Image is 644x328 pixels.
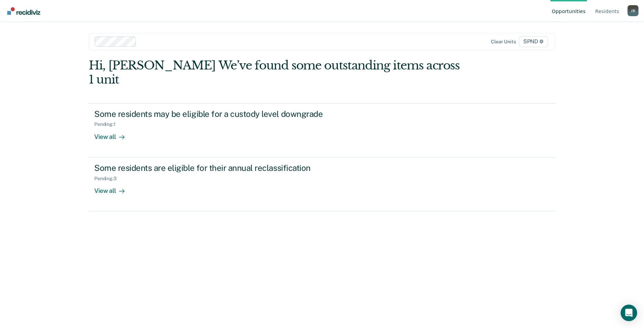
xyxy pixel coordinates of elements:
[621,305,637,321] div: Open Intercom Messenger
[7,7,40,15] img: Recidiviz
[519,36,548,47] span: SPND
[491,39,516,45] div: Clear units
[627,5,638,16] div: J B
[306,194,339,200] div: Loading data...
[627,5,638,16] button: Profile dropdown button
